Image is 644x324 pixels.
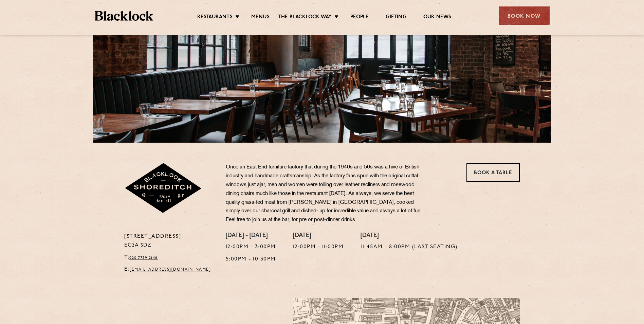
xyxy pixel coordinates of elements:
[129,256,158,260] a: 020 7739 2148
[226,243,276,252] p: 12:00pm - 3:00pm
[251,14,270,21] a: Menus
[95,11,153,21] img: BL_Textured_Logo-footer-cropped.svg
[293,232,344,240] h4: [DATE]
[293,243,344,252] p: 12:00pm - 11:00pm
[226,255,276,264] p: 5:00pm - 10:30pm
[197,14,233,21] a: Restaurants
[466,163,520,182] a: Book a Table
[124,265,216,274] p: E:
[226,232,276,240] h4: [DATE] - [DATE]
[124,232,216,250] p: [STREET_ADDRESS] EC2A 3DZ
[130,268,211,272] a: [EMAIL_ADDRESS][DOMAIN_NAME]
[361,243,458,252] p: 11:45am - 8:00pm (Last seating)
[124,163,203,214] img: Shoreditch-stamp-v2-default.svg
[350,14,369,21] a: People
[278,14,332,21] a: The Blacklock Way
[124,253,216,262] p: T:
[499,6,550,25] div: Book Now
[423,14,452,21] a: Our News
[361,232,458,240] h4: [DATE]
[386,14,406,21] a: Gifting
[226,163,426,224] p: Once an East End furniture factory that during the 1940s and 50s was a hive of British industry a...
